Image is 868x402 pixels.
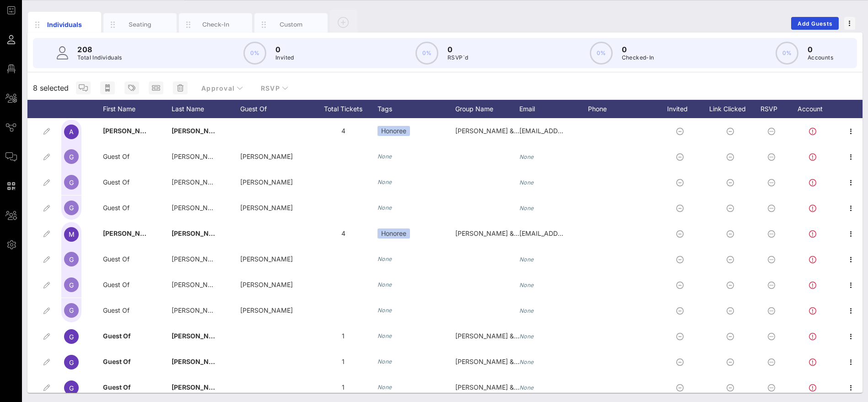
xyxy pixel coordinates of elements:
[103,383,131,391] span: Guest Of
[309,375,377,400] div: 1
[622,53,654,62] p: Checked-In
[69,281,74,289] span: G
[69,230,75,238] span: M
[103,332,131,340] span: Guest Of
[622,44,654,55] p: 0
[194,80,251,96] button: Approval
[172,204,224,212] span: [PERSON_NAME]
[172,306,224,314] span: [PERSON_NAME]
[271,20,312,29] div: Custom
[253,80,296,96] button: RSVP
[808,53,833,62] p: Accounts
[275,53,294,62] p: Invited
[519,282,534,288] i: None
[172,281,224,288] span: [PERSON_NAME]
[172,332,286,340] span: [PERSON_NAME] & [PERSON_NAME]
[519,384,534,391] i: None
[240,169,309,195] div: [PERSON_NAME]
[103,204,129,212] span: Guest Of
[377,332,392,339] i: None
[789,100,840,118] div: Account
[377,153,392,160] i: None
[377,255,392,262] i: None
[377,204,392,211] i: None
[44,20,85,29] div: Individuals
[240,195,309,221] div: [PERSON_NAME]
[707,100,757,118] div: Link Clicked
[69,384,74,392] span: G
[69,204,74,212] span: G
[69,153,74,161] span: G
[519,179,534,186] i: None
[260,84,289,92] span: RSVP
[309,100,377,118] div: Total Tickets
[69,255,74,263] span: G
[757,100,789,118] div: RSVP
[377,281,392,288] i: None
[519,205,534,212] i: None
[377,358,392,365] i: None
[519,333,534,340] i: None
[377,384,392,391] i: None
[172,127,226,135] span: [PERSON_NAME]
[172,178,224,186] span: [PERSON_NAME]
[172,100,240,118] div: Last Name
[69,179,74,186] span: G
[172,358,286,365] span: [PERSON_NAME] & [PERSON_NAME]
[275,44,294,55] p: 0
[797,20,833,27] span: Add Guests
[240,100,309,118] div: Guest Of
[103,100,172,118] div: First Name
[309,323,377,349] div: 1
[240,246,309,272] div: [PERSON_NAME]
[447,53,468,62] p: RSVP`d
[519,256,534,263] i: None
[377,179,392,185] i: None
[657,100,707,118] div: Invited
[69,333,74,341] span: G
[519,359,534,365] i: None
[455,358,568,365] span: [PERSON_NAME] & [PERSON_NAME]
[69,359,74,366] span: G
[103,152,129,160] span: Guest Of
[103,281,129,288] span: Guest Of
[519,307,534,314] i: None
[377,126,410,136] div: Honoree
[377,100,455,118] div: Tags
[103,127,157,135] span: [PERSON_NAME]
[455,229,568,237] span: [PERSON_NAME] & [PERSON_NAME]
[172,229,226,237] span: [PERSON_NAME]
[103,358,131,365] span: Guest Of
[33,82,69,93] span: 8 selected
[240,298,309,323] div: [PERSON_NAME]
[103,255,129,263] span: Guest Of
[172,152,224,160] span: [PERSON_NAME]
[103,229,157,237] span: [PERSON_NAME]
[69,306,74,314] span: G
[519,229,630,237] span: [EMAIL_ADDRESS][DOMAIN_NAME]
[172,383,286,391] span: [PERSON_NAME] & [PERSON_NAME]
[172,255,224,263] span: [PERSON_NAME]
[808,44,833,55] p: 0
[455,383,568,391] span: [PERSON_NAME] & [PERSON_NAME]
[120,20,161,29] div: Seating
[588,100,657,118] div: Phone
[69,128,74,136] span: A
[455,100,519,118] div: Group Name
[309,349,377,375] div: 1
[455,332,568,340] span: [PERSON_NAME] & [PERSON_NAME]
[77,53,122,62] p: Total Individuals
[519,153,534,160] i: None
[447,44,468,55] p: 0
[240,272,309,298] div: [PERSON_NAME]
[240,144,309,169] div: [PERSON_NAME]
[309,221,377,246] div: 4
[377,307,392,314] i: None
[309,118,377,144] div: 4
[103,178,129,186] span: Guest Of
[519,100,588,118] div: Email
[455,127,568,135] span: [PERSON_NAME] & [PERSON_NAME]
[195,20,236,29] div: Check-In
[519,127,630,135] span: [EMAIL_ADDRESS][DOMAIN_NAME]
[103,306,129,314] span: Guest Of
